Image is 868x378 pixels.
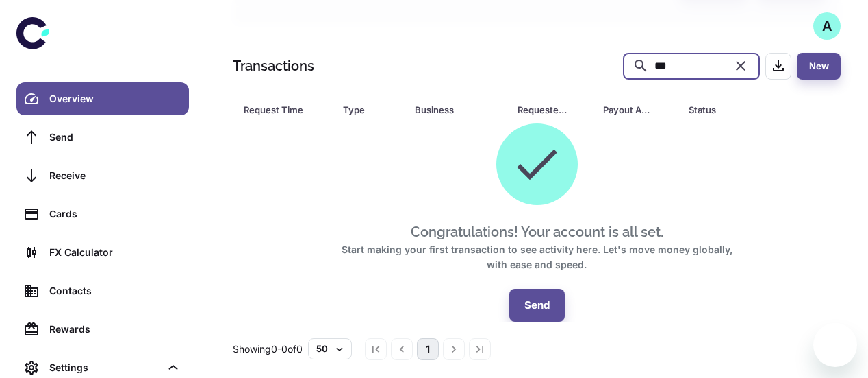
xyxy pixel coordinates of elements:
[518,100,587,119] span: Requested Amount
[16,313,189,346] a: Rewards
[813,323,857,367] iframe: Button to launch messaging window
[308,338,352,359] button: 50
[49,91,181,106] div: Overview
[331,242,742,272] h6: Start making your first transaction to see activity here. Let's move money globally, with ease an...
[603,100,672,119] span: Payout Amount
[49,206,181,222] div: Cards
[16,236,189,269] a: FX Calculator
[16,121,189,154] a: Send
[813,12,841,40] button: A
[509,289,565,322] button: Send
[49,168,181,183] div: Receive
[233,56,314,76] h1: Transactions
[518,100,569,119] div: Requested Amount
[49,283,181,298] div: Contacts
[411,222,663,242] h5: Congratulations! Your account is all set.
[49,360,160,375] div: Settings
[16,159,189,192] a: Receive
[16,198,189,231] a: Cards
[689,100,774,119] div: Status
[49,322,181,337] div: Rewards
[49,245,181,260] div: FX Calculator
[797,53,841,80] button: New
[244,100,327,119] span: Request Time
[233,342,303,357] p: Showing 0-0 of 0
[603,100,654,119] div: Payout Amount
[49,130,181,145] div: Send
[16,82,189,115] a: Overview
[363,338,493,360] nav: pagination navigation
[343,100,381,119] div: Type
[689,100,792,119] span: Status
[417,338,439,360] button: page 1
[16,274,189,307] a: Contacts
[343,100,398,119] span: Type
[244,100,309,119] div: Request Time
